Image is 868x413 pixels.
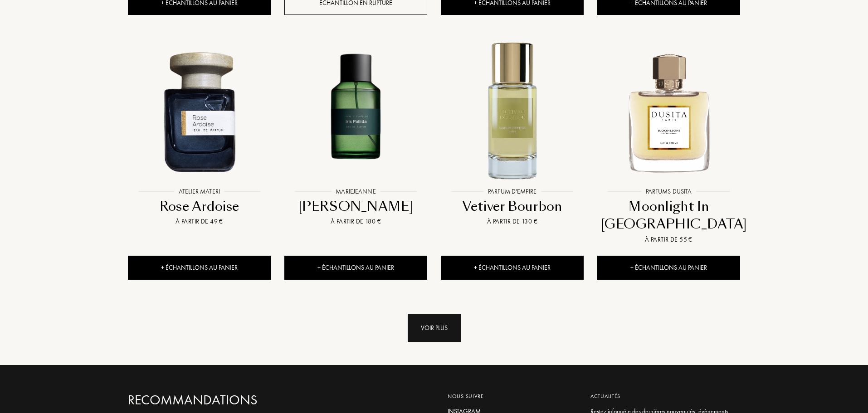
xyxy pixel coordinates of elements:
div: À partir de 55 € [601,235,736,244]
img: Iris Pallida MarieJeanne [285,41,426,182]
div: À partir de 130 € [444,217,580,226]
div: + Échantillons au panier [441,256,584,280]
a: Rose Ardoise Atelier MateriAtelier MateriRose ArdoiseÀ partir de 49 € [128,31,271,238]
div: + Échantillons au panier [128,256,271,280]
div: + Échantillons au panier [284,256,427,280]
img: Rose Ardoise Atelier Materi [129,41,270,182]
div: Voir plus [408,314,461,342]
img: Vetiver Bourbon Parfum d'Empire [442,41,583,182]
a: Iris Pallida MarieJeanneMarieJeanne[PERSON_NAME]À partir de 180 € [284,31,427,238]
a: Recommandations [128,392,323,408]
div: Actualités [590,392,733,400]
img: Moonlight In Chiangmai Parfums Dusita [598,41,739,182]
a: Moonlight In Chiangmai Parfums DusitaParfums DusitaMoonlight In [GEOGRAPHIC_DATA]À partir de 55 € [597,31,740,255]
div: À partir de 49 € [132,217,267,226]
div: Nous suivre [448,392,577,400]
div: + Échantillons au panier [597,256,740,280]
div: Moonlight In [GEOGRAPHIC_DATA] [601,198,736,233]
div: À partir de 180 € [288,217,424,226]
a: Vetiver Bourbon Parfum d'EmpireParfum d'EmpireVetiver BourbonÀ partir de 130 € [441,31,584,238]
